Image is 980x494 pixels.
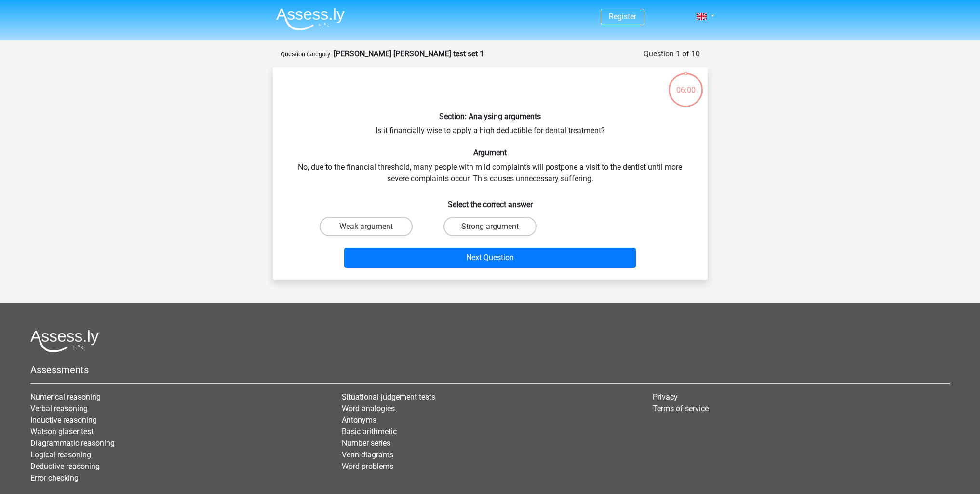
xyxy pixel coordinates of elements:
[344,248,636,268] button: Next Question
[653,404,709,413] a: Terms of service
[342,392,435,401] a: Situational judgement tests
[342,450,393,459] a: Venn diagrams
[30,415,97,425] a: Inductive reasoning
[334,49,484,58] strong: [PERSON_NAME] [PERSON_NAME] test set 1
[281,51,332,58] small: Question category:
[443,217,537,236] label: Strong argument
[30,364,950,375] h5: Assessments
[277,75,704,272] div: Is it financially wise to apply a high deductible for dental treatment? No, due to the financial ...
[288,148,692,157] h6: Argument
[30,450,91,459] a: Logical reasoning
[609,12,636,21] a: Register
[30,404,88,413] a: Verbal reasoning
[320,217,413,236] label: Weak argument
[653,392,678,401] a: Privacy
[288,192,692,209] h6: Select the correct answer
[30,473,79,482] a: Error checking
[668,72,704,96] div: 06:00
[30,392,101,401] a: Numerical reasoning
[342,427,397,436] a: Basic arithmetic
[30,439,115,448] a: Diagrammatic reasoning
[342,415,376,425] a: Antonyms
[644,48,700,60] div: Question 1 of 10
[342,462,393,471] a: Word problems
[288,112,692,121] h6: Section: Analysing arguments
[30,330,99,352] img: Assessly logo
[342,404,395,413] a: Word analogies
[276,8,345,30] img: Assessly
[30,462,100,471] a: Deductive reasoning
[30,427,94,436] a: Watson glaser test
[342,439,390,448] a: Number series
